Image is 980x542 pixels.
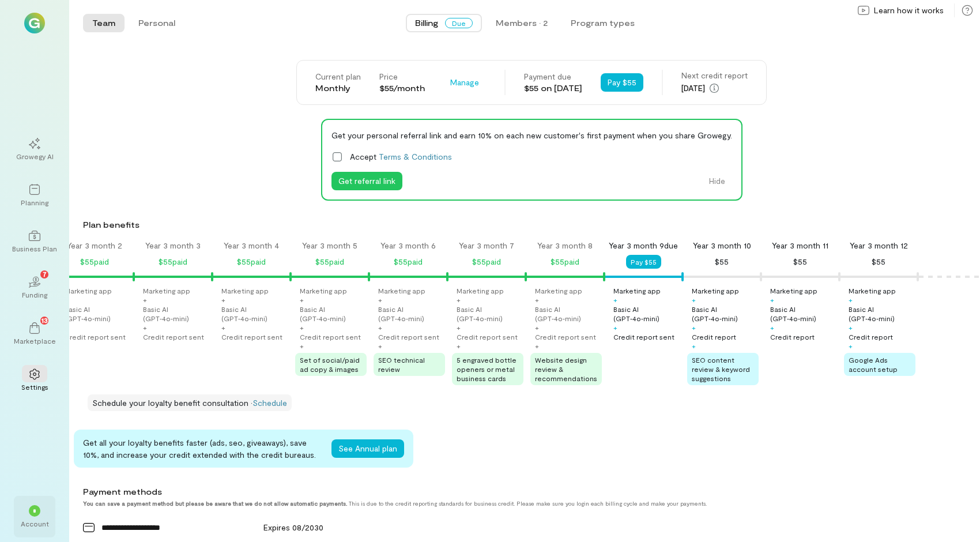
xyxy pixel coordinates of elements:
strong: You can save a payment method but please be aware that we do not allow automatic payments. [83,500,347,507]
div: Basic AI (GPT‑4o‑mini) [65,304,131,323]
div: $55 paid [237,255,266,269]
div: Credit report [770,332,815,341]
div: Next credit report [681,70,748,81]
div: $55 [715,255,729,269]
div: Basic AI (GPT‑4o‑mini) [300,304,367,323]
button: Hide [702,172,732,190]
div: Basic AI (GPT‑4o‑mini) [613,304,680,323]
div: Year 3 month 8 [537,240,593,251]
div: Basic AI (GPT‑4o‑mini) [378,304,445,323]
div: Year 3 month 11 [772,240,828,251]
div: Year 3 month 6 [380,240,436,251]
a: Planning [14,175,55,216]
div: + [143,295,147,304]
div: Marketing app [378,286,425,295]
div: Year 3 month 3 [145,240,201,251]
div: Monthly [315,82,361,94]
div: + [692,323,696,332]
div: Credit report sent [221,332,282,341]
div: + [613,323,617,332]
div: + [300,323,304,332]
div: Credit report sent [143,332,204,341]
div: Payment due [524,71,582,82]
span: Schedule your loyalty benefit consultation · [92,398,252,408]
div: Year 3 month 5 [302,240,357,251]
span: 13 [42,315,48,325]
button: Program types [561,14,644,32]
div: Basic AI (GPT‑4o‑mini) [849,304,915,323]
div: + [692,341,696,351]
div: + [849,295,853,304]
div: + [378,323,382,332]
div: + [535,295,539,304]
div: Payment methods [83,486,885,498]
div: Marketing app [457,286,504,295]
div: $55 paid [472,255,501,269]
button: Manage [443,73,486,92]
span: Learn how it works [874,5,944,16]
div: Growegy AI [16,152,54,161]
div: Credit report sent [613,332,674,341]
div: Business Plan [12,244,57,253]
button: Personal [129,14,184,32]
div: + [535,323,539,332]
div: Settings [21,382,48,392]
a: Growegy AI [14,129,55,170]
button: Pay $55 [601,73,643,92]
button: BillingDue [406,14,482,32]
div: Marketing app [143,286,190,295]
span: Set of social/paid ad copy & images [300,356,360,373]
span: 5 engraved bottle openers or metal business cards [457,356,517,382]
div: Credit report sent [535,332,596,341]
div: Marketing app [692,286,739,295]
div: + [692,295,696,304]
div: Members · 2 [496,17,548,29]
div: Marketing app [300,286,347,295]
div: + [457,341,461,351]
div: $55 on [DATE] [524,82,582,94]
div: $55 [872,255,885,269]
div: Year 3 month 9 due [609,240,678,251]
div: Get your personal referral link and earn 10% on each new customer's first payment when you share ... [331,129,732,141]
div: $55 paid [551,255,579,269]
span: 7 [43,269,47,279]
div: + [770,323,774,332]
a: Terms & Conditions [379,152,452,161]
button: Team [83,14,125,32]
div: Year 3 month 4 [224,240,279,251]
div: + [457,295,461,304]
div: + [849,341,853,351]
button: Members · 2 [487,14,557,32]
div: $55 paid [159,255,187,269]
div: $55 paid [80,255,109,269]
div: [DATE] [681,81,748,95]
div: + [613,295,617,304]
div: Credit report sent [65,332,126,341]
div: *Account [14,496,55,537]
div: + [770,295,774,304]
div: + [849,323,853,332]
div: Credit report sent [300,332,361,341]
div: Year 3 month 10 [693,240,751,251]
div: Get all your loyalty benefits faster (ads, seo, giveaways), save 10%, and increase your credit ex... [83,436,322,461]
span: SEO content review & keyword suggestions [692,356,750,382]
div: + [143,323,147,332]
span: Expires 08/2030 [263,522,323,532]
div: This is due to the credit reporting standards for business credit. Please make sure you login eac... [83,500,885,507]
div: $55 [793,255,807,269]
div: Marketing app [221,286,269,295]
span: Due [445,18,473,28]
a: Marketplace [14,313,55,355]
span: Billing [415,17,438,29]
div: Funding [22,290,47,299]
div: $55 paid [394,255,423,269]
div: Planning [21,198,48,207]
a: Business Plan [14,221,55,262]
div: $55 paid [315,255,344,269]
div: Marketplace [14,336,56,345]
div: + [221,323,225,332]
div: Year 3 month 2 [67,240,122,251]
a: Funding [14,267,55,308]
div: Marketing app [613,286,661,295]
